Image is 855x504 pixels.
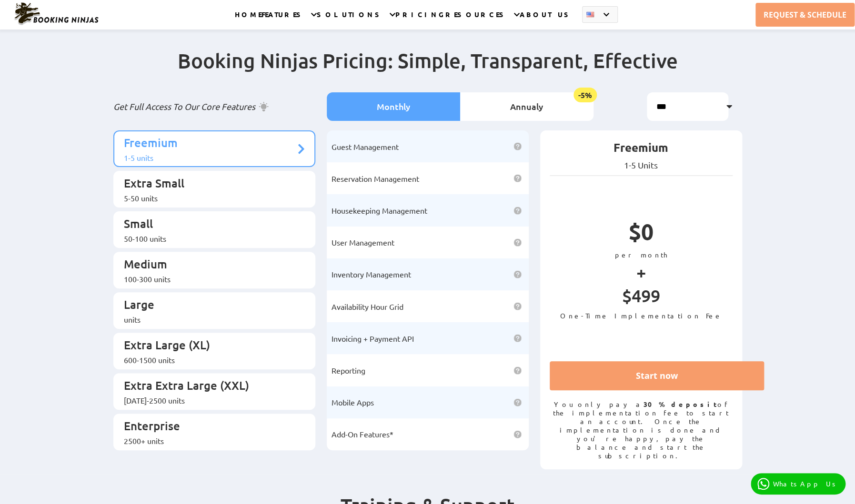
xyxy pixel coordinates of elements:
span: Add-On Features* [332,429,393,439]
li: Monthly [327,92,460,121]
div: 5-50 units [124,193,295,203]
span: Housekeeping Management [332,206,427,215]
p: WhatsApp Us [773,480,839,488]
span: Invoicing + Payment API [332,334,414,343]
p: $499 [550,285,733,311]
p: $0 [550,217,733,250]
p: Large [124,297,295,315]
strong: 30% deposit [644,400,717,408]
p: 1-5 Units [550,160,733,170]
div: units [124,315,295,324]
img: help icon [513,398,522,406]
img: help icon [513,270,522,278]
img: help icon [513,430,522,438]
img: help icon [513,174,522,182]
div: 50-100 units [124,234,295,243]
p: One-Time Implementation Fee [550,311,733,320]
p: Extra Small [124,176,295,193]
p: per month [550,250,733,259]
a: SOLUTIONS [317,10,383,30]
a: Start now [550,361,764,390]
a: HOME [235,10,262,30]
img: help icon [513,334,522,342]
a: PRICING [395,10,445,30]
div: 600-1500 units [124,355,295,365]
img: help icon [513,207,522,215]
p: Get Full Access To Our Core Features [113,101,315,112]
p: Small [124,216,295,234]
img: help icon [513,302,522,310]
a: WhatsApp Us [751,473,845,494]
a: ABOUT US [520,10,573,30]
img: help icon [513,366,522,375]
p: Freemium [550,140,733,160]
span: Reporting [332,366,365,375]
span: Availability Hour Grid [332,302,403,311]
h2: Booking Ninjas Pricing: Simple, Transparent, Effective [113,48,742,92]
p: Medium [124,257,295,274]
p: Freemium [124,135,295,153]
p: You only pay a of the implementation fee to start an account. Once the implementation is done and... [550,400,733,460]
img: help icon [513,238,522,247]
div: 2500+ units [124,436,295,445]
a: FEATURES [262,10,305,30]
p: Extra Extra Large (XXL) [124,378,295,395]
span: User Management [332,237,394,247]
li: Annualy [460,92,593,121]
div: 100-300 units [124,274,295,284]
p: Extra Large (XL) [124,337,295,355]
p: Enterprise [124,418,295,436]
span: Mobile Apps [332,397,374,407]
div: [DATE]-2500 units [124,395,295,405]
div: 1-5 units [124,153,295,162]
a: RESOURCES [445,10,508,30]
span: -5% [573,88,597,102]
span: Inventory Management [332,269,411,279]
img: help icon [513,142,522,150]
span: Guest Management [332,142,399,151]
span: Reservation Management [332,174,419,183]
p: + [550,259,733,285]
